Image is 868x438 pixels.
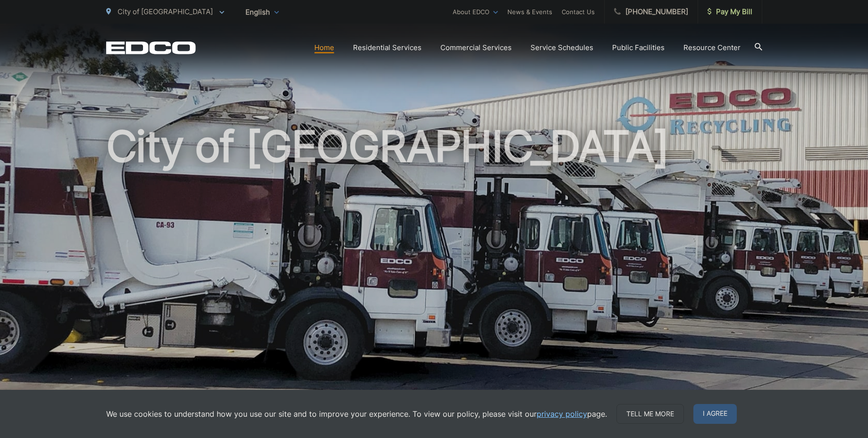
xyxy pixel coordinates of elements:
[693,404,737,424] span: I agree
[353,42,421,53] a: Residential Services
[616,404,684,424] a: Tell me more
[118,7,213,16] span: City of [GEOGRAPHIC_DATA]
[314,42,334,53] a: Home
[708,6,752,17] span: Pay My Bill
[453,6,498,17] a: About EDCO
[531,42,593,53] a: Service Schedules
[612,42,665,53] a: Public Facilities
[537,408,587,420] a: privacy policy
[106,41,196,54] a: EDCD logo. Return to the homepage.
[507,6,552,17] a: News & Events
[562,6,595,17] a: Contact Us
[106,123,762,422] h1: City of [GEOGRAPHIC_DATA]
[238,4,286,20] span: English
[440,42,512,53] a: Commercial Services
[683,42,741,53] a: Resource Center
[106,408,607,420] p: We use cookies to understand how you use our site and to improve your experience. To view our pol...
